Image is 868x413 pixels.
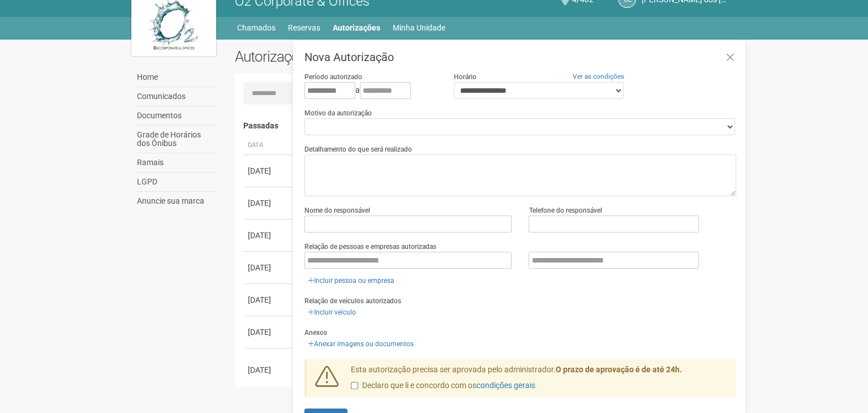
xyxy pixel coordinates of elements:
[304,51,736,63] h3: Nova Autorização
[134,173,218,192] a: LGPD
[573,72,624,80] a: Ver as condições
[476,381,535,390] a: condições gerais
[304,328,327,338] label: Anexos
[248,165,290,177] div: [DATE]
[304,306,359,319] a: Incluir veículo
[304,72,362,82] label: Período autorizado
[333,20,380,36] a: Autorizações
[304,205,370,216] label: Nome do responsável
[342,364,736,397] div: Esta autorização precisa ser aprovada pelo administrador.
[304,338,417,350] a: Anexar imagens ou documentos
[288,20,320,36] a: Reservas
[248,326,290,338] div: [DATE]
[304,242,436,252] label: Relação de pessoas e empresas autorizadas
[351,380,535,392] label: Declaro que li e concordo com os
[243,122,728,130] h4: Passadas
[248,294,290,306] div: [DATE]
[134,153,218,173] a: Ramais
[237,20,276,36] a: Chamados
[304,274,398,287] a: Incluir pessoa ou empresa
[134,68,218,87] a: Home
[134,106,218,126] a: Documentos
[248,230,290,241] div: [DATE]
[304,144,412,154] label: Detalhamento do que será realizado
[134,87,218,106] a: Comunicados
[304,108,372,118] label: Motivo da autorização
[134,192,218,210] a: Anuncie sua marca
[248,262,290,273] div: [DATE]
[243,136,294,155] th: Data
[393,20,445,36] a: Minha Unidade
[304,82,437,99] div: a
[454,72,476,82] label: Horário
[304,296,401,306] label: Relação de veículos autorizados
[134,126,218,153] a: Grade de Horários dos Ônibus
[248,364,290,376] div: [DATE]
[556,365,682,374] strong: O prazo de aprovação é de até 24h.
[235,48,477,65] h2: Autorizações
[528,205,601,216] label: Telefone do responsável
[248,197,290,209] div: [DATE]
[351,382,358,389] input: Declaro que li e concordo com oscondições gerais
